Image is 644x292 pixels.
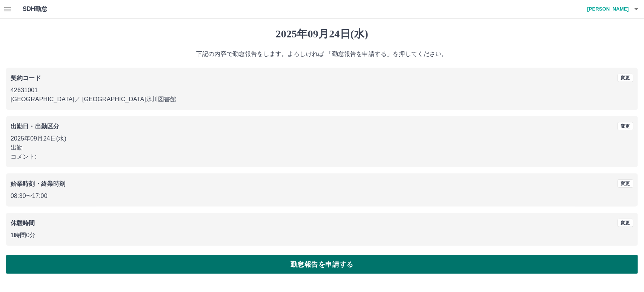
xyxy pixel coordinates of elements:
[618,219,633,227] button: 変更
[618,179,633,188] button: 変更
[11,220,35,226] b: 休憩時間
[11,86,633,95] p: 42631001
[618,74,633,82] button: 変更
[11,134,633,143] p: 2025年09月24日(水)
[6,28,638,40] h1: 2025年09月24日(水)
[11,192,633,201] p: 08:30 〜 17:00
[11,95,633,104] p: [GEOGRAPHIC_DATA] ／ [GEOGRAPHIC_DATA]氷川図書館
[6,255,638,274] button: 勤怠報告を申請する
[6,49,638,59] p: 下記の内容で勤怠報告をします。よろしければ 「勤怠報告を申請する」を押してください。
[11,75,41,81] b: 契約コード
[11,152,633,161] p: コメント:
[618,122,633,130] button: 変更
[11,143,633,152] p: 出勤
[11,231,633,240] p: 1時間0分
[11,181,65,187] b: 始業時刻・終業時刻
[11,123,59,130] b: 出勤日・出勤区分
